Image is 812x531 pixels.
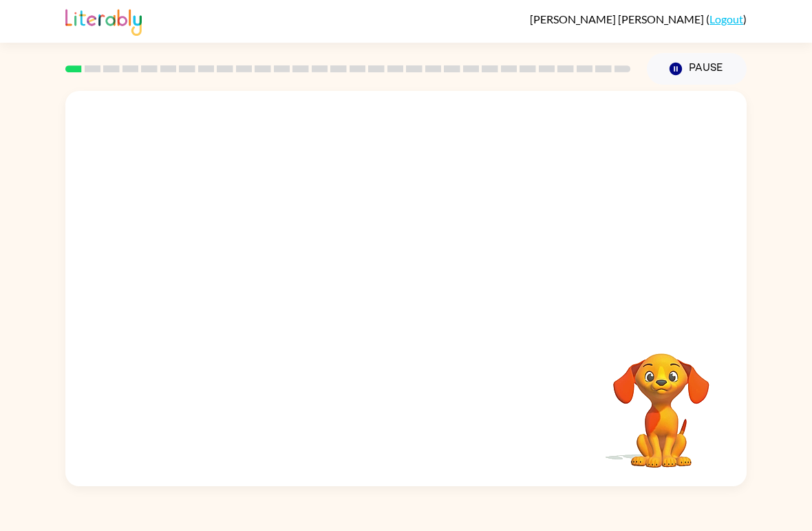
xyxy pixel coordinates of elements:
video: Your browser must support playing .mp4 files to use Literably. Please try using another browser. [592,332,730,470]
div: ( ) [530,12,747,25]
span: [PERSON_NAME] [PERSON_NAME] [530,12,706,25]
a: Logout [709,12,743,25]
button: Pause [647,53,747,85]
img: Literably [65,6,142,36]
